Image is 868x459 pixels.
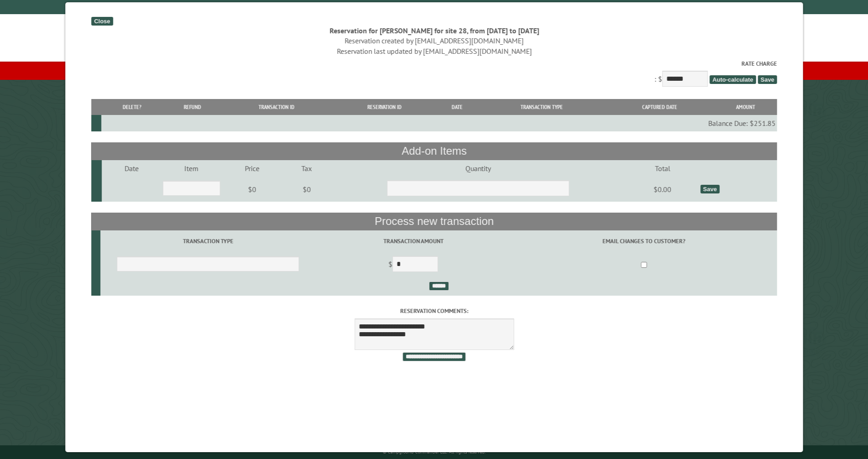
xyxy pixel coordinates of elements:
[91,59,777,68] label: Rate Charge
[606,99,714,115] th: Captured Date
[91,46,777,56] div: Reservation last updated by [EMAIL_ADDRESS][DOMAIN_NAME]
[101,99,163,115] th: Delete?
[161,160,221,177] td: Item
[221,99,331,115] th: Transaction ID
[437,99,478,115] th: Date
[221,160,283,177] td: Price
[221,177,283,202] td: $0
[758,75,777,84] span: Save
[315,252,511,278] td: $
[330,160,626,177] td: Quantity
[332,99,437,115] th: Reservation ID
[91,17,113,26] div: Close
[91,36,777,46] div: Reservation created by [EMAIL_ADDRESS][DOMAIN_NAME]
[383,449,486,455] small: © Campground Commander LLC. All rights reserved.
[91,307,777,315] label: Reservation comments:
[700,185,719,193] div: Save
[102,237,314,245] label: Transaction Type
[317,237,509,245] label: Transaction Amount
[283,160,330,177] td: Tax
[91,213,777,230] th: Process new transaction
[626,160,699,177] td: Total
[101,115,777,131] td: Balance Due: $251.85
[91,142,777,160] th: Add-on Items
[91,59,777,89] div: : $
[709,75,756,84] span: Auto-calculate
[512,237,776,245] label: Email changes to customer?
[478,99,606,115] th: Transaction Type
[101,160,161,177] td: Date
[163,99,221,115] th: Refund
[91,26,777,36] div: Reservation for [PERSON_NAME] for site 28, from [DATE] to [DATE]
[626,177,699,202] td: $0.00
[283,177,330,202] td: $0
[714,99,777,115] th: Amount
